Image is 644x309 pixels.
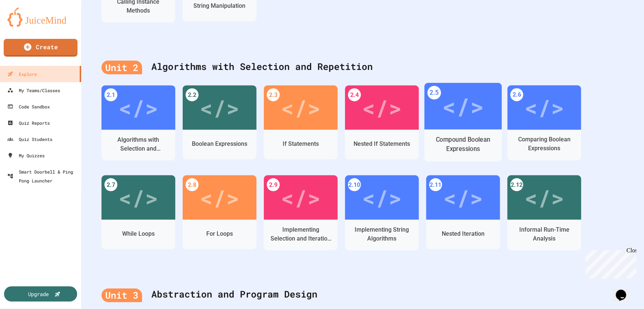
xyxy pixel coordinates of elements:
div: </> [200,181,240,214]
div: If Statements [283,140,319,148]
div: </> [362,91,402,124]
div: Boolean Expressions [192,140,247,148]
div: Compound Boolean Expressions [430,135,496,154]
div: 2.6 [510,88,523,101]
div: Informal Run-Time Analysis [513,225,576,243]
a: Create [4,39,78,57]
div: </> [200,91,240,124]
div: Implementing String Algorithms [351,225,413,243]
div: 2.2 [186,88,199,101]
iframe: chat widget [613,279,637,302]
div: Algorithms with Selection and Repetition [101,52,624,82]
div: Explore [7,70,37,78]
div: 2.7 [104,178,117,191]
div: </> [443,181,483,214]
div: </> [524,181,564,214]
div: 2.3 [267,88,280,101]
div: Unit 2 [101,61,142,75]
div: Upgrade [28,290,49,298]
div: 2.12 [510,178,523,191]
div: Algorithms with Selection and Repetition [107,135,170,153]
div: String Manipulation [194,1,246,10]
div: Chat with us now!Close [3,3,51,47]
div: </> [524,91,564,124]
div: 2.8 [186,178,199,191]
div: 2.11 [429,178,442,191]
div: Nested Iteration [442,229,485,238]
div: My Quizzes [7,151,45,160]
div: 2.10 [348,178,361,191]
div: Nested If Statements [354,140,410,148]
iframe: chat widget [583,247,637,279]
div: My Teams/Classes [7,86,60,95]
div: Smart Doorbell & Ping Pong Launcher [7,167,78,185]
div: For Loops [206,229,233,238]
div: </> [362,181,402,214]
div: 2.9 [267,178,280,191]
div: </> [442,89,484,124]
div: Code Sandbox [7,102,50,111]
div: Unit 3 [101,289,142,303]
div: Comparing Boolean Expressions [513,135,576,153]
div: Quiz Students [7,135,52,144]
div: 2.5 [427,86,441,100]
div: </> [118,181,158,214]
div: </> [281,181,321,214]
div: 2.1 [104,88,117,101]
div: Implementing Selection and Iteration Algorithms [269,225,332,243]
div: 2.4 [348,88,361,101]
div: While Loops [122,229,155,238]
div: </> [118,91,158,124]
div: Quiz Reports [7,118,50,127]
div: </> [281,91,321,124]
img: logo-orange.svg [7,7,74,27]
